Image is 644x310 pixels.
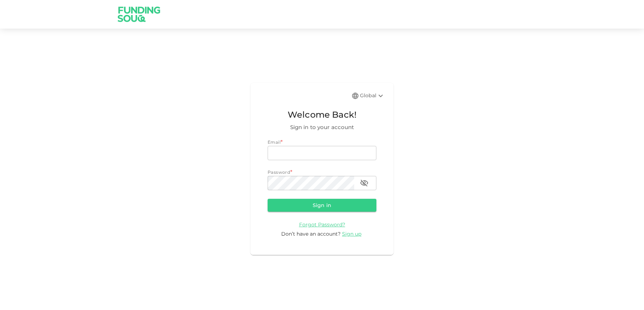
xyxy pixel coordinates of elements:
input: password [268,176,354,190]
a: Forgot Password? [299,221,345,228]
span: Password [268,169,290,175]
span: Sign up [342,231,361,237]
span: Sign in to your account [268,123,376,132]
span: Forgot Password? [299,221,345,228]
button: Sign in [268,199,376,212]
div: Global [360,92,385,100]
input: email [268,146,376,160]
span: Email [268,139,280,145]
span: Welcome Back! [268,108,376,122]
span: Don’t have an account? [281,231,341,237]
